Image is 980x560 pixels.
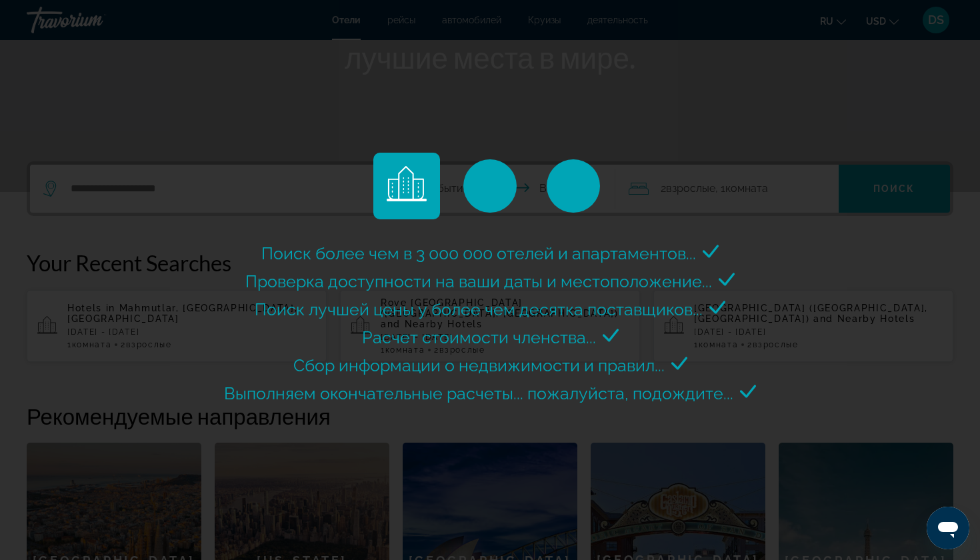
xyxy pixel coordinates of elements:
span: Поиск более чем в 3 000 000 отелей и апартаментов... [261,243,696,263]
span: Расчет стоимости членства... [362,327,596,347]
iframe: Кнопка запуска окна обмена сообщениями [927,507,969,549]
span: Поиск лучшей цены у более чем десятка поставщиков... [255,299,703,319]
span: Выполняем окончательные расчеты... пожалуйста, подождите... [224,383,733,403]
span: Сбор информации о недвижимости и правил... [293,355,665,375]
span: Проверка доступности на ваши даты и местоположение... [245,271,712,291]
